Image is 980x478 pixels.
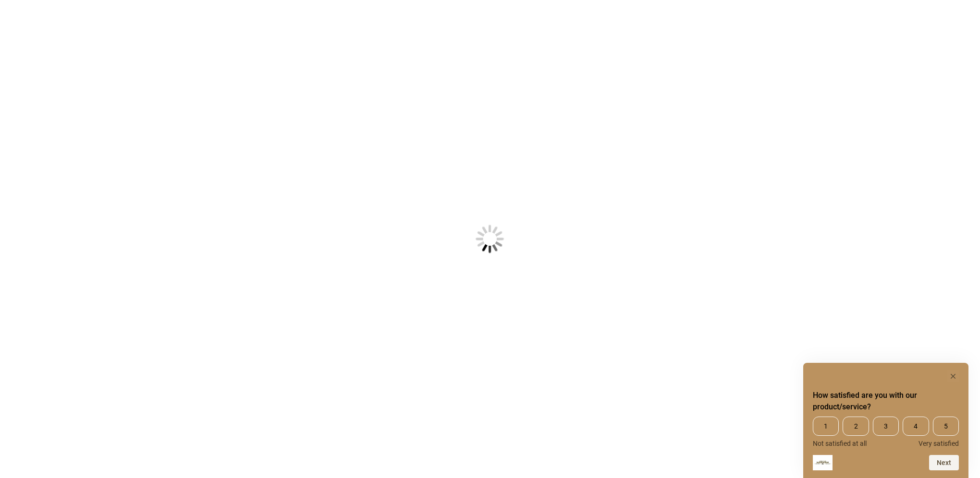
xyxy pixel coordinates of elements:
span: 1 [813,417,839,436]
img: Loading [429,178,551,300]
button: Hide survey [947,370,959,382]
span: 5 [933,417,959,436]
div: How satisfied are you with our product/service? Select an option from 1 to 5, with 1 being Not sa... [813,417,959,447]
div: How satisfied are you with our product/service? Select an option from 1 to 5, with 1 being Not sa... [813,370,959,470]
h2: How satisfied are you with our product/service? Select an option from 1 to 5, with 1 being Not sa... [813,390,959,413]
span: 3 [873,417,899,436]
span: Very satisfied [919,440,959,447]
button: Next question [929,455,959,470]
span: 2 [843,417,869,436]
span: Not satisfied at all [813,440,867,447]
span: 4 [903,417,929,436]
